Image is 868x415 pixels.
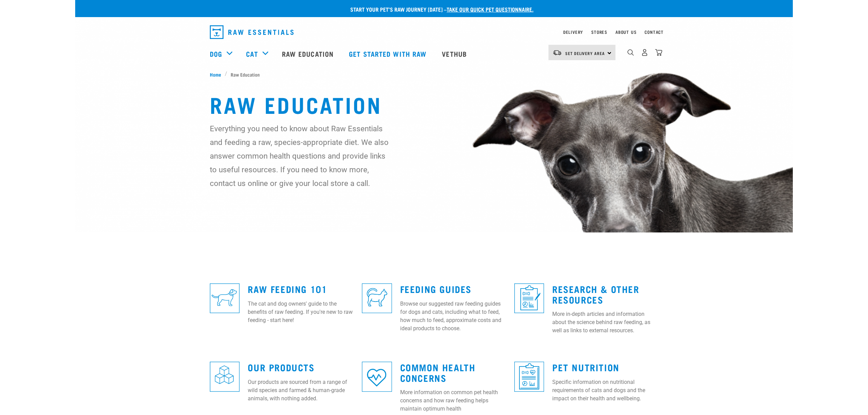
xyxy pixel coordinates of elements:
p: Specific information on nutritional requirements of cats and dogs and the impact on their health ... [552,378,658,403]
a: Feeding Guides [400,286,472,291]
img: re-icons-heart-sq-blue.png [362,362,392,391]
p: Our products are sourced from a range of wild species and farmed & human-grade animals, with noth... [248,378,354,403]
a: Cat [246,49,258,59]
a: About Us [615,31,636,33]
img: home-icon@2x.png [655,49,662,56]
p: More in-depth articles and information about the science behind raw feeding, as well as links to ... [552,310,658,335]
img: re-icons-healthcheck3-sq-blue.png [514,362,544,391]
p: Start your pet’s raw journey [DATE] – [80,5,798,13]
a: Raw Feeding 101 [248,286,327,291]
a: Contact [645,31,664,33]
nav: dropdown navigation [204,23,664,42]
a: Raw Education [275,40,342,67]
p: Browse our suggested raw feeding guides for dogs and cats, including what to feed, how much to fe... [400,300,506,333]
a: Stores [591,31,607,33]
a: Common Health Concerns [400,364,476,380]
img: van-moving.png [553,50,562,56]
nav: breadcrumbs [210,71,658,78]
img: user.png [641,49,648,56]
img: re-icons-cat2-sq-blue.png [362,283,392,313]
a: Our Products [248,364,314,370]
p: The cat and dog owners' guide to the benefits of raw feeding. If you're new to raw feeding - star... [248,300,354,324]
img: re-icons-healthcheck1-sq-blue.png [514,283,544,313]
h1: Raw Education [210,92,658,116]
p: Everything you need to know about Raw Essentials and feeding a raw, species-appropriate diet. We ... [210,122,389,190]
img: re-icons-cubes2-sq-blue.png [210,362,240,391]
span: Set Delivery Area [565,52,605,54]
a: Pet Nutrition [552,364,620,370]
a: Research & Other Resources [552,286,639,302]
img: re-icons-dog3-sq-blue.png [210,283,240,313]
p: More information on common pet health concerns and how raw feeding helps maintain optimum health [400,388,506,413]
nav: dropdown navigation [75,40,793,67]
a: Home [210,71,225,78]
img: Raw Essentials Logo [210,25,294,39]
a: Vethub [435,40,475,67]
img: home-icon-1@2x.png [627,49,634,56]
a: Dog [210,49,222,59]
a: take our quick pet questionnaire. [447,8,533,11]
span: Home [210,71,221,78]
a: Get started with Raw [342,40,435,67]
a: Delivery [563,31,583,33]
